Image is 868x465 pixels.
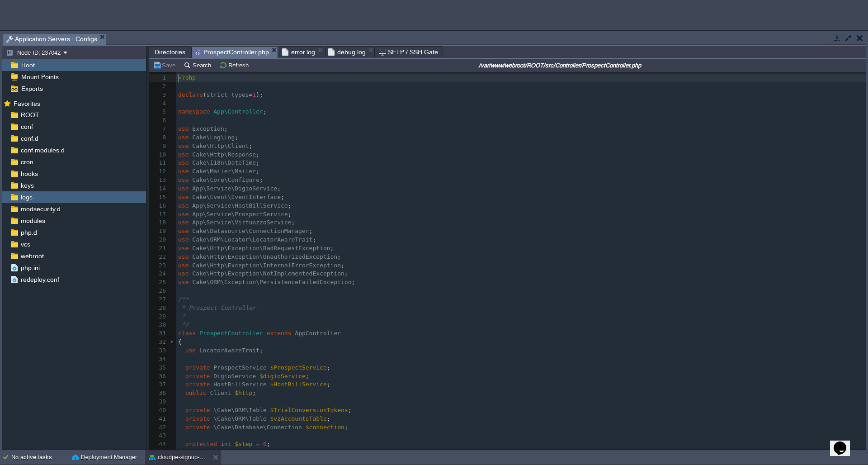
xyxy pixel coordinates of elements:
[178,236,189,243] span: use
[149,321,168,329] div: 30
[19,205,62,213] a: modsecurity.d
[191,46,278,57] li: /var/www/webroot/ROOT/src/Controller/ProspectController.php
[306,424,344,431] span: $connection
[210,389,231,396] span: Client
[192,253,337,260] span: Cake\Http\Exception\UnauthorizedException
[149,218,168,227] div: 18
[19,193,34,201] a: logs
[149,261,168,270] div: 23
[192,176,259,183] span: Cake\Core\Configure
[12,100,42,108] span: Favorites
[312,236,316,243] span: ;
[185,441,217,447] span: protected
[199,330,263,337] span: ProspectController
[149,210,168,219] div: 17
[219,61,251,69] button: Refresh
[6,33,97,45] span: Application Servers : Configs
[153,61,178,69] button: Save
[263,441,267,447] span: 0
[192,185,277,192] span: App\Service\DigioService
[178,253,189,260] span: use
[379,47,438,57] span: SFTP / SSH Gate
[192,270,344,277] span: Cake\Http\Exception\NotImplementedException
[341,262,344,269] span: ;
[178,168,189,175] span: use
[192,202,288,209] span: App\Service\HostBillService
[270,381,327,388] span: $HostBillService
[281,194,284,200] span: ;
[149,278,168,287] div: 25
[830,429,859,456] iframe: chat widget
[19,61,36,69] a: Root
[328,47,366,57] span: debug.log
[270,415,327,422] span: $vzAccountsTable
[330,245,334,251] span: ;
[149,91,168,100] div: 3
[221,449,238,456] span: array
[207,91,249,98] span: strict_types
[178,338,182,345] span: {
[19,240,32,248] a: vcs
[149,287,168,295] div: 26
[259,176,263,183] span: ;
[256,159,259,166] span: ;
[267,330,292,337] span: extends
[249,91,253,98] span: =
[288,202,292,209] span: ;
[192,211,288,218] span: App\Service\ProspectService
[19,85,44,93] a: Exports
[185,373,210,380] span: private
[11,450,68,465] div: No active tasks
[19,146,66,154] span: conf.modules.d
[12,100,42,107] a: Favorites
[327,381,330,388] span: ;
[327,415,330,422] span: ;
[19,111,41,119] span: ROOT
[192,151,256,158] span: Cake\Http\Response
[185,347,196,354] span: use
[270,449,281,456] span: [];
[149,338,168,346] div: 32
[178,159,189,166] span: use
[235,441,252,447] span: $step
[344,424,348,431] span: ;
[203,91,207,98] span: (
[149,380,168,389] div: 37
[344,270,348,277] span: ;
[327,364,330,371] span: ;
[178,176,189,183] span: use
[178,330,196,337] span: class
[149,133,168,142] div: 8
[149,244,168,253] div: 21
[149,227,168,236] div: 19
[149,74,168,82] div: 1
[178,74,196,81] span: <?php
[192,279,351,285] span: Cake\ORM\Exception\PersistenceFailedException
[192,245,330,251] span: Cake\Http\Exception\BadRequestException
[19,252,45,260] a: webroot
[149,432,168,440] div: 43
[288,211,292,218] span: ;
[337,253,341,260] span: ;
[192,159,256,166] span: Cake\I18n\DateTime
[149,304,168,313] div: 28
[19,217,47,225] a: modules
[185,449,217,456] span: protected
[178,279,189,285] span: use
[19,275,61,284] span: redeploy.conf
[149,398,168,406] div: 39
[192,228,309,234] span: Cake\Datasource\ConnectionManager
[184,61,214,69] button: Search
[213,373,256,380] span: DigioService
[149,453,206,462] button: cloudpe-signup-test
[19,123,34,131] a: conf
[19,181,35,190] a: keys
[325,46,375,57] li: /var/www/webroot/ROOT/logs/debug.log
[192,142,249,149] span: Cake\Http\Client
[178,134,189,141] span: use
